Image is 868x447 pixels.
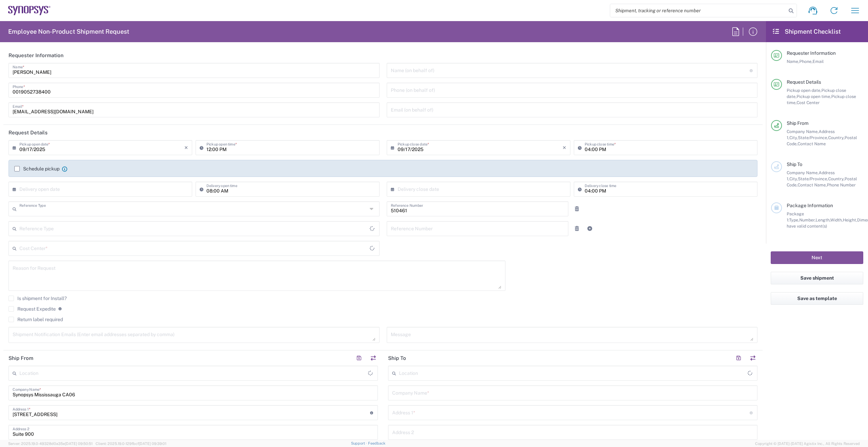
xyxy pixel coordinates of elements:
[787,162,802,167] span: Ship To
[789,176,798,181] span: City,
[799,217,816,222] span: Number,
[789,217,799,222] span: Type,
[184,142,188,153] i: ×
[572,224,582,233] a: Remove Reference
[572,204,582,214] a: Remove Reference
[9,317,63,322] label: Return label required
[772,28,841,36] h2: Shipment Checklist
[9,296,67,301] label: Is shipment for Install?
[787,88,821,93] span: Pickup open date,
[755,441,860,447] span: Copyright © [DATE]-[DATE] Agistix Inc., All Rights Reserved
[798,182,827,187] span: Contact Name,
[787,79,821,85] span: Request Details
[96,442,166,446] span: Client: 2025.19.0-129fbcf
[14,166,60,171] label: Schedule pickup
[771,272,863,284] button: Save shipment
[771,292,863,305] button: Save as template
[787,120,808,126] span: Ship From
[787,59,799,64] span: Name,
[816,217,830,222] span: Length,
[797,100,820,105] span: Cost Center
[787,129,819,134] span: Company Name,
[8,442,93,446] span: Server: 2025.19.0-49328d0a35e
[9,129,48,136] h2: Request Details
[9,52,64,59] h2: Requester Information
[798,176,828,181] span: State/Province,
[830,217,843,222] span: Width,
[585,224,595,233] a: Add Reference
[828,176,845,181] span: Country,
[9,306,56,312] label: Request Expedite
[798,141,826,146] span: Contact Name
[789,135,798,140] span: City,
[798,135,828,140] span: State/Province,
[65,442,93,446] span: [DATE] 09:50:51
[787,170,819,175] span: Company Name,
[797,94,831,99] span: Pickup open time,
[563,142,566,153] i: ×
[787,203,833,208] span: Package Information
[8,28,129,36] h2: Employee Non-Product Shipment Request
[813,59,824,64] span: Email
[828,135,845,140] span: Country,
[787,50,836,56] span: Requester Information
[771,251,863,264] button: Next
[787,211,804,222] span: Package 1:
[843,217,857,222] span: Height,
[368,441,385,445] a: Feedback
[827,182,856,187] span: Phone Number
[351,441,368,445] a: Support
[610,4,786,17] input: Shipment, tracking or reference number
[799,59,813,64] span: Phone,
[388,355,406,362] h2: Ship To
[9,355,33,362] h2: Ship From
[139,442,166,446] span: [DATE] 09:39:01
